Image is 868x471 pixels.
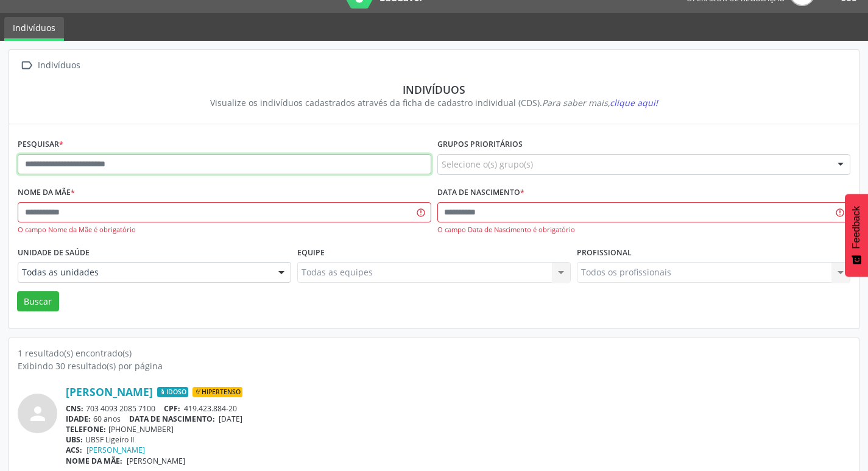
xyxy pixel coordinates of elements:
[66,424,850,434] div: [PHONE_NUMBER]
[192,387,242,398] span: Hipertenso
[66,403,850,414] div: 703 4093 2085 7100
[66,434,850,445] div: UBSF Ligeiro II
[66,456,122,466] span: NOME DA MÃE:
[66,445,82,455] span: ACS:
[442,158,533,171] span: Selecione o(s) grupo(s)
[35,57,82,74] div: Indivíduos
[437,135,523,154] label: Grupos prioritários
[86,445,145,455] a: [PERSON_NAME]
[66,385,153,398] a: [PERSON_NAME]
[437,225,851,235] div: O campo Data de Nascimento é obrigatório
[610,97,658,108] span: clique aqui!
[219,414,242,424] span: [DATE]
[66,414,91,424] span: IDADE:
[27,403,49,425] i: person
[845,194,868,277] button: Feedback - Mostrar pesquisa
[18,183,75,202] label: Nome da mãe
[18,57,35,74] i: 
[17,291,59,312] button: Buscar
[851,206,862,249] span: Feedback
[577,243,632,262] label: Profissional
[437,183,524,202] label: Data de nascimento
[66,403,83,414] span: CNS:
[66,414,850,424] div: 60 anos
[18,135,63,154] label: Pesquisar
[66,434,83,445] span: UBS:
[18,57,82,74] a:  Indivíduos
[542,97,658,108] i: Para saber mais,
[297,243,325,262] label: Equipe
[18,347,850,359] div: 1 resultado(s) encontrado(s)
[26,83,842,96] div: Indivíduos
[129,414,215,424] span: DATA DE NASCIMENTO:
[4,17,64,41] a: Indivíduos
[66,424,106,434] span: TELEFONE:
[18,359,850,372] div: Exibindo 30 resultado(s) por página
[127,456,185,466] span: [PERSON_NAME]
[18,243,90,262] label: Unidade de saúde
[18,225,431,235] div: O campo Nome da Mãe é obrigatório
[184,403,237,414] span: 419.423.884-20
[157,387,188,398] span: Idoso
[164,403,180,414] span: CPF:
[26,96,842,109] div: Visualize os indivíduos cadastrados através da ficha de cadastro individual (CDS).
[22,266,266,278] span: Todas as unidades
